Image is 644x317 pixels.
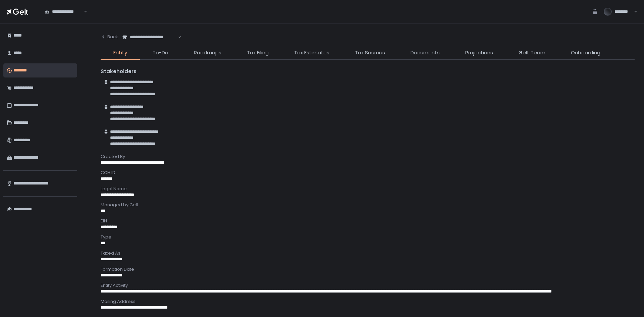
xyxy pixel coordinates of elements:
input: Search for option [177,34,177,41]
span: Gelt Team [519,49,545,57]
span: Onboarding [571,49,600,57]
div: Managed by Gelt [101,202,635,208]
span: Roadmaps [194,49,221,57]
span: Tax Filing [247,49,269,57]
div: Formation Date [101,266,635,272]
div: Search for option [118,30,181,44]
span: Projections [465,49,493,57]
div: EIN [101,218,635,224]
button: Back [101,30,118,44]
div: Stakeholders [101,68,635,75]
div: Taxed As [101,250,635,256]
div: Back [101,34,118,40]
div: Mailing Address [101,299,635,305]
div: Type [101,234,635,240]
span: Documents [411,49,440,57]
div: Created By [101,154,635,160]
span: Tax Sources [355,49,385,57]
div: Search for option [40,5,87,19]
div: Entity Activity [101,282,635,288]
span: Tax Estimates [294,49,329,57]
span: To-Do [153,49,168,57]
div: CCH ID [101,170,635,176]
span: Entity [113,49,127,57]
div: Legal Name [101,186,635,192]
